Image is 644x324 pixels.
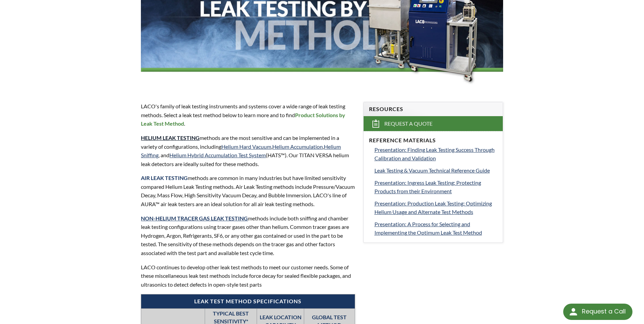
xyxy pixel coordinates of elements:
h4: Resources [369,106,497,113]
h4: Leak Test Method Specifications [145,298,351,305]
img: round button [568,306,579,317]
a: Helium Hybrid Accumulation Test System [169,152,266,158]
p: LACO continues to develop other leak test methods to meet our customer needs. Some of these misce... [141,263,355,289]
div: Request a Call [582,304,626,319]
a: Request a Quote [364,116,503,131]
a: Presentation: Production Leak Testing: Optimizing Helium Usage and Alternate Test Methods [374,199,497,216]
a: Helium Hard Vacuum [221,143,271,150]
p: methods are common in many industries but have limited sensitivity compared Helium Leak Testing m... [141,174,355,208]
span: Presentation: Ingress Leak Testing: Protecting Products from their Environment [374,179,481,195]
strong: AIR LEAK TESTING [141,175,188,181]
h4: Reference Materials [369,137,497,144]
span: Request a Quote [384,120,433,127]
div: Request a Call [563,304,632,320]
span: Presentation: Production Leak Testing: Optimizing Helium Usage and Alternate Test Methods [374,200,492,215]
a: Leak Testing & Vacuum Technical Reference Guide [374,166,497,175]
a: Helium Accumulation [272,143,323,150]
p: LACO's family of leak testing instruments and systems cover a wide range of leak testing methods.... [141,102,355,128]
a: Presentation: Ingress Leak Testing: Protecting Products from their Environment [374,178,497,196]
a: Presentation: Finding Leak Testing Success Through Calibration and Validation [374,145,497,163]
a: Presentation: A Process for Selecting and Implementing the Optimum Leak Test Method [374,220,497,237]
p: methods are the most sensitive and can be implemented in a variety of configurations, including ,... [141,133,355,168]
a: HELIUM LEAK TESTING [141,134,200,141]
span: Presentation: A Process for Selecting and Implementing the Optimum Leak Test Method [374,221,482,236]
span: Leak Testing & Vacuum Technical Reference Guide [374,167,490,174]
span: Presentation: Finding Leak Testing Success Through Calibration and Validation [374,146,495,162]
p: methods include both sniffing and chamber leak testing configurations using tracer gases other th... [141,214,355,257]
a: NON-HELIUM TRACER GAS LEAK TESTING [141,215,248,221]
